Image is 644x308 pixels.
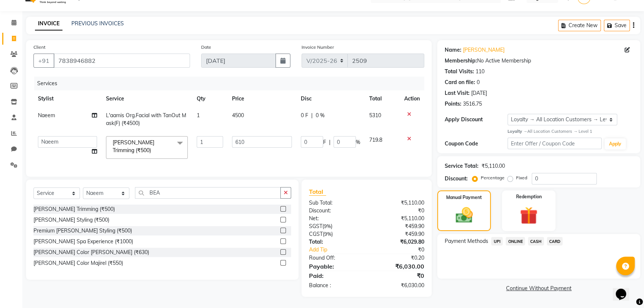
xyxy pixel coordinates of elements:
[367,271,430,280] div: ₹0
[33,216,109,224] div: [PERSON_NAME] Styling (₹500)
[303,271,367,280] div: Paid:
[135,187,281,199] input: Search or Scan
[477,78,480,86] div: 0
[309,223,322,230] span: SGST
[508,128,633,135] div: All Location Customers → Level 1
[301,112,308,119] span: 0 F
[377,246,430,254] div: ₹0
[604,20,630,31] button: Save
[316,112,325,119] span: 0 %
[71,20,124,27] a: PREVIOUS INVOICES
[508,129,527,134] strong: Loyalty →
[303,230,367,238] div: ( )
[35,17,62,31] a: INVOICE
[445,100,461,108] div: Points:
[439,285,639,292] a: Continue Without Payment
[369,137,382,143] span: 719.8
[303,238,367,246] div: Total:
[445,89,470,97] div: Last Visit:
[38,112,55,119] span: Naeem
[367,199,430,207] div: ₹5,110.00
[303,282,367,289] div: Balance :
[296,90,365,107] th: Disc
[201,44,211,51] label: Date
[303,262,367,271] div: Payable:
[445,68,474,76] div: Total Visits:
[445,57,633,65] div: No Active Membership
[508,138,602,149] input: Enter Offer / Coupon Code
[367,215,430,222] div: ₹5,110.00
[367,282,430,289] div: ₹6,030.00
[445,140,508,148] div: Coupon Code
[34,77,430,90] div: Services
[450,205,478,225] img: _cash.svg
[506,237,525,246] span: ONLINE
[516,174,527,181] label: Fixed
[33,238,133,246] div: [PERSON_NAME] Spa Experience (₹1000)
[323,138,326,146] span: F
[197,112,200,119] span: 1
[367,207,430,215] div: ₹0
[324,223,331,229] span: 9%
[445,57,477,65] div: Membership:
[528,237,544,246] span: CASH
[311,112,313,119] span: |
[445,116,508,123] div: Apply Discount
[481,174,505,181] label: Percentage
[303,215,367,222] div: Net:
[309,188,326,196] span: Total
[356,138,360,146] span: %
[369,112,381,119] span: 5310
[613,278,637,301] iframe: chat widget
[33,227,132,235] div: Premium [PERSON_NAME] Styling (₹500)
[400,90,424,107] th: Action
[445,175,468,183] div: Discount:
[151,147,154,154] a: x
[302,44,334,51] label: Invoice Number
[33,248,149,256] div: [PERSON_NAME] Color [PERSON_NAME] (₹630)
[367,238,430,246] div: ₹6,029.80
[463,46,505,54] a: [PERSON_NAME]
[446,194,482,201] label: Manual Payment
[303,199,367,207] div: Sub Total:
[367,254,430,262] div: ₹0.20
[516,193,542,200] label: Redemption
[547,237,563,246] span: CARD
[367,262,430,271] div: ₹6,030.00
[482,162,505,170] div: ₹5,110.00
[445,237,488,245] span: Payment Methods
[303,222,367,230] div: ( )
[303,246,377,254] a: Add Tip
[491,237,503,246] span: UPI
[33,205,115,213] div: [PERSON_NAME] Trimming (₹500)
[329,138,331,146] span: |
[232,112,244,119] span: 4500
[33,44,45,51] label: Client
[445,46,461,54] div: Name:
[54,54,190,68] input: Search by Name/Mobile/Email/Code
[228,90,296,107] th: Price
[367,222,430,230] div: ₹459.90
[192,90,228,107] th: Qty
[445,162,479,170] div: Service Total:
[367,230,430,238] div: ₹459.90
[113,139,154,154] span: [PERSON_NAME] Trimming (₹500)
[558,20,601,31] button: Create New
[324,231,331,237] span: 9%
[514,205,543,227] img: _gift.svg
[309,231,323,237] span: CGST
[102,90,192,107] th: Service
[303,254,367,262] div: Round Off:
[365,90,400,107] th: Total
[476,68,484,76] div: 110
[605,138,626,150] button: Apply
[471,89,487,97] div: [DATE]
[106,112,186,126] span: L'aamis Org.Facial with TanOut Mask(F) (₹4500)
[33,90,102,107] th: Stylist
[463,100,482,108] div: 3516.75
[33,54,54,68] button: +91
[445,78,475,86] div: Card on file:
[33,259,123,267] div: [PERSON_NAME] Color Majirel (₹550)
[303,207,367,215] div: Discount:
